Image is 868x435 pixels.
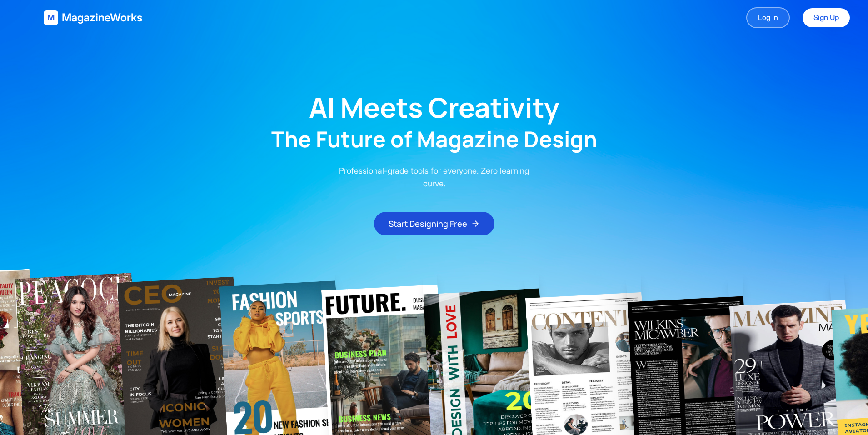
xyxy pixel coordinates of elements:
[803,8,850,27] a: Sign Up
[62,10,142,25] span: MagazineWorks
[374,212,494,235] button: Start Designing Free
[271,128,597,150] h2: The Future of Magazine Design
[332,165,536,190] p: Professional-grade tools for everyone. Zero learning curve.
[47,11,55,24] span: M
[309,94,559,121] h1: AI Meets Creativity
[746,7,790,28] a: Log In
